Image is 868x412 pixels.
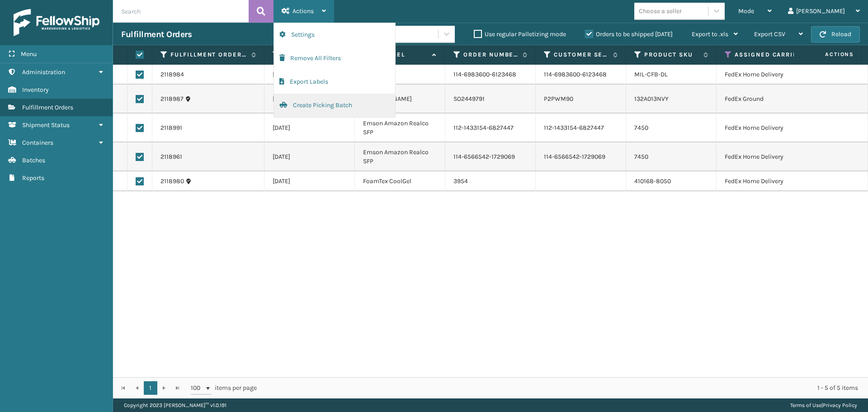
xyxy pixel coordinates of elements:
[735,51,856,59] label: Assigned Carrier Service
[22,174,44,182] span: Reports
[274,47,395,70] button: Remove All Filters
[124,398,226,412] p: Copyright 2023 [PERSON_NAME]™ v 1.0.191
[160,152,182,161] a: 2118961
[170,51,247,59] label: Fulfillment Order Id
[264,114,355,142] td: [DATE]
[373,51,428,59] label: Channel
[634,95,669,103] a: 132A013NVY
[264,65,355,85] td: [DATE]
[463,51,518,59] label: Order Number
[644,51,699,59] label: Product SKU
[14,9,99,36] img: logo
[160,95,184,104] a: 2118987
[22,104,73,111] span: Fulfillment Orders
[634,153,648,161] a: 7450
[790,398,857,412] div: |
[634,177,671,185] a: 410168-8050
[21,50,37,58] span: Menu
[445,171,536,191] td: 3954
[22,156,45,164] span: Batches
[536,114,626,142] td: 112-1433154-6827447
[269,384,858,393] div: 1 - 5 of 5 items
[474,30,566,38] label: Use regular Palletizing mode
[191,384,204,393] span: 100
[738,7,754,15] span: Mode
[536,65,626,85] td: 114-6983600-6123468
[274,94,395,117] button: Create Picking Batch
[264,85,355,114] td: [DATE]
[536,85,626,114] td: P2PWM90
[554,51,609,59] label: Customer Service Order Number
[264,142,355,171] td: [DATE]
[144,381,157,395] a: 1
[22,68,65,76] span: Administration
[355,65,445,85] td: Amazon
[22,139,53,147] span: Containers
[634,124,648,132] a: 7450
[445,114,536,142] td: 112-1433154-6827447
[160,70,184,79] a: 2118984
[264,171,355,191] td: [DATE]
[445,85,536,114] td: SO2449791
[811,26,860,43] button: Reload
[191,381,257,395] span: items per page
[639,6,682,16] div: Choose a seller
[754,30,785,38] span: Export CSV
[790,402,821,408] a: Terms of Use
[22,121,70,129] span: Shipment Status
[274,70,395,94] button: Export Labels
[536,142,626,171] td: 114-6566542-1729069
[22,86,49,94] span: Inventory
[355,142,445,171] td: Emson Amazon Realco SFP
[445,142,536,171] td: 114-6566542-1729069
[121,29,192,40] h3: Fulfillment Orders
[823,402,857,408] a: Privacy Policy
[292,7,314,15] span: Actions
[160,177,184,186] a: 2118980
[692,30,728,38] span: Export to .xls
[160,123,182,133] a: 2118991
[445,65,536,85] td: 114-6983600-6123468
[355,85,445,114] td: [PERSON_NAME]
[355,114,445,142] td: Emson Amazon Realco SFP
[634,71,668,78] a: MIL-CFB-DL
[585,30,673,38] label: Orders to be shipped [DATE]
[797,47,859,62] span: Actions
[355,171,445,191] td: FoamTex CoolGel
[274,23,395,47] button: Settings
